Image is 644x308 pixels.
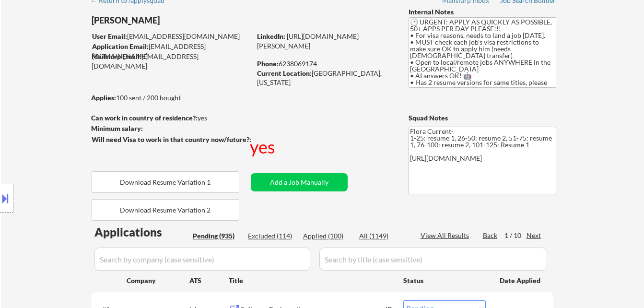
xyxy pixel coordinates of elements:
[92,42,251,60] div: [EMAIL_ADDRESS][DOMAIN_NAME]
[409,113,556,123] div: Squad Notes
[500,276,542,285] div: Date Applied
[94,248,310,271] input: Search by company (case sensitive)
[248,231,296,241] div: Excluded (114)
[92,32,127,40] strong: User Email:
[319,248,547,271] input: Search by title (case sensitive)
[92,42,149,50] strong: Application Email:
[189,276,229,285] div: ATS
[229,276,394,285] div: Title
[257,32,359,50] a: [URL][DOMAIN_NAME][PERSON_NAME]
[527,231,542,240] div: Next
[483,231,498,240] div: Back
[92,32,251,41] div: [EMAIL_ADDRESS][DOMAIN_NAME]
[250,135,277,159] div: yes
[257,59,279,68] strong: Phone:
[504,231,527,240] div: 1 / 10
[193,231,241,241] div: Pending (935)
[92,52,141,60] strong: Mailslurp Email:
[421,231,472,240] div: View All Results
[251,173,348,191] button: Add a Job Manually
[257,69,393,87] div: [GEOGRAPHIC_DATA], [US_STATE]
[257,32,285,40] strong: LinkedIn:
[257,69,312,77] strong: Current Location:
[409,7,556,17] div: Internal Notes
[92,14,289,26] div: [PERSON_NAME]
[359,231,407,241] div: All (1149)
[303,231,351,241] div: Applied (100)
[92,52,251,71] div: [EMAIL_ADDRESS][DOMAIN_NAME]
[403,272,486,289] div: Status
[257,59,393,69] div: 6238069174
